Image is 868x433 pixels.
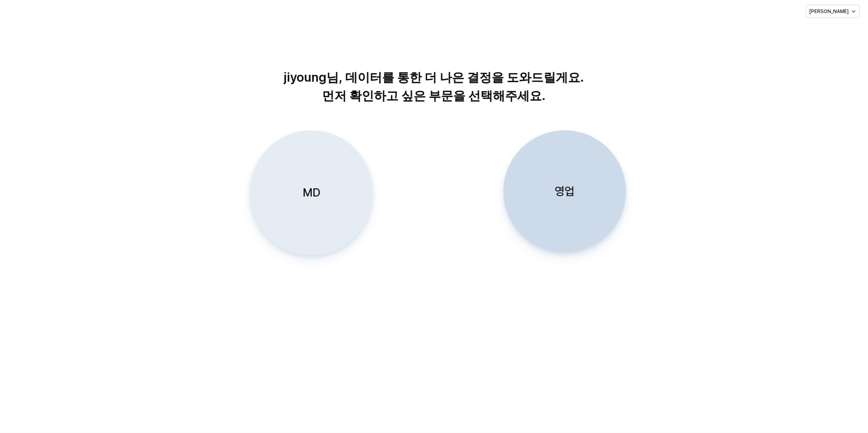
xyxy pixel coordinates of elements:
[810,8,849,15] p: [PERSON_NAME]
[806,5,860,18] button: [PERSON_NAME]
[555,184,575,199] p: 영업
[302,185,320,200] p: MD
[503,130,626,253] button: 영업
[225,68,642,105] p: jiyoung님, 데이터를 통한 더 나은 결정을 도와드릴게요. 먼저 확인하고 싶은 부문을 선택해주세요.
[250,130,373,255] button: MD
